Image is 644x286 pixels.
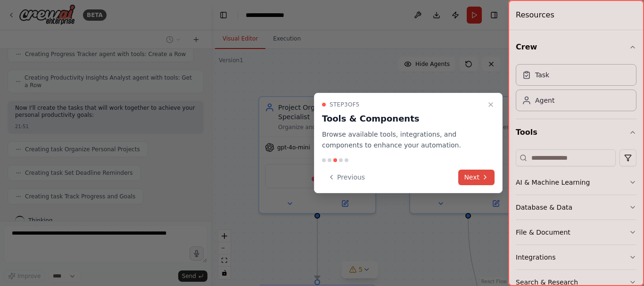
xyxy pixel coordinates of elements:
button: Hide left sidebar [217,8,230,22]
button: Previous [322,170,371,185]
h3: Tools & Components [322,112,483,125]
p: Browse available tools, integrations, and components to enhance your automation. [322,129,483,151]
span: Step 3 of 5 [330,101,360,108]
button: Next [458,170,495,185]
button: Close walkthrough [485,99,496,110]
